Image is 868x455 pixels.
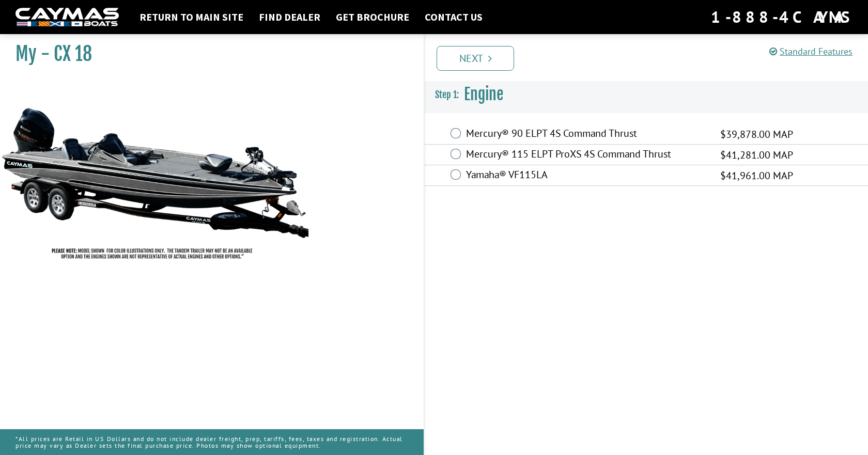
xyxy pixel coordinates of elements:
[331,10,414,24] a: Get Brochure
[466,148,707,163] label: Mercury® 115 ELPT ProXS 4S Command Thrust
[720,168,793,183] span: $41,961.00 MAP
[769,45,853,57] a: Standard Features
[254,10,326,24] a: Find Dealer
[16,8,119,27] img: white-logo-c9c8dbefe5ff5ceceb0f0178aa75bf4bb51f6bca0971e226c86eb53dfe498488.png
[434,44,868,71] ul: Pagination
[466,127,707,142] label: Mercury® 90 ELPT 4S Command Thrust
[720,147,793,163] span: $41,281.00 MAP
[134,10,249,24] a: Return to main site
[425,75,868,114] h3: Engine
[16,430,408,454] p: *All prices are Retail in US Dollars and do not include dealer freight, prep, tariffs, fees, taxe...
[720,127,793,142] span: $39,878.00 MAP
[466,168,707,183] label: Yamaha® VF115LA
[711,6,853,28] div: 1-888-4CAYMAS
[420,10,488,24] a: Contact Us
[16,42,398,66] h1: My - CX 18
[437,46,514,71] a: Next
